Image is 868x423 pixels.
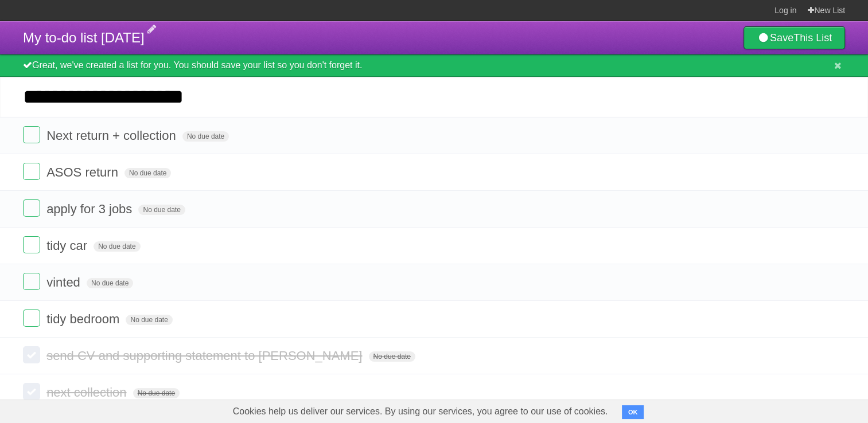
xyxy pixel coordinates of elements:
span: No due date [182,131,229,142]
span: Cookies help us deliver our services. By using our services, you agree to our use of cookies. [221,400,620,423]
label: Done [23,383,40,400]
span: No due date [369,351,415,362]
span: next collection [46,385,129,399]
label: Done [23,199,40,217]
span: apply for 3 jobs [46,202,135,216]
span: send CV and supporting statement to [PERSON_NAME] [46,348,365,363]
label: Done [23,126,40,143]
label: Done [23,163,40,180]
a: SaveThis List [744,26,845,49]
b: This List [793,32,832,44]
label: Done [23,346,40,363]
label: Done [23,236,40,253]
span: Next return + collection [46,128,179,143]
span: No due date [87,278,133,288]
span: vinted [46,275,83,289]
span: tidy car [46,238,90,253]
label: Done [23,310,40,327]
span: No due date [138,205,185,215]
span: My to-do list [DATE] [23,30,145,45]
span: ASOS return [46,165,121,179]
span: No due date [126,315,172,325]
span: No due date [133,388,180,398]
span: No due date [94,241,140,252]
span: tidy bedroom [46,312,122,326]
label: Done [23,273,40,290]
span: No due date [124,168,171,178]
button: OK [622,405,644,419]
